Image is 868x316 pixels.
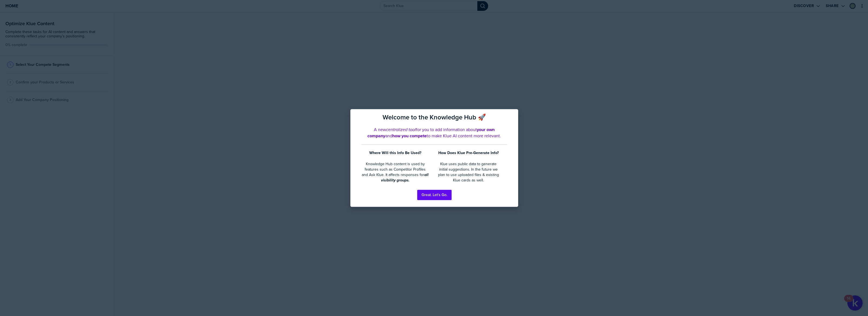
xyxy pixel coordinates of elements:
span: for you to add information about [416,126,477,133]
strong: Where Will this Info Be Used? [369,150,421,156]
strong: how you compete [392,133,427,139]
strong: How Does Klue Pre-Generate Info? [438,150,499,156]
strong: your own company [367,126,496,139]
em: all visibility groups. [381,172,430,183]
span: and [385,133,392,139]
h2: Welcome to the Knowledge Hub 🚀 [361,113,507,121]
button: Great. Let's Go. [417,190,452,200]
button: Close [510,113,513,119]
em: centralized tool [386,126,416,133]
p: Klue uses public data to generate initial suggestions. In the future we plan to use uploaded file... [436,161,501,183]
span: to make Klue AI content more relevant. [427,133,501,139]
span: A new [374,126,386,133]
span: Knowledge Hub content is used by features such as Competitor Profiles and Ask Klue. It affects re... [362,161,427,178]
